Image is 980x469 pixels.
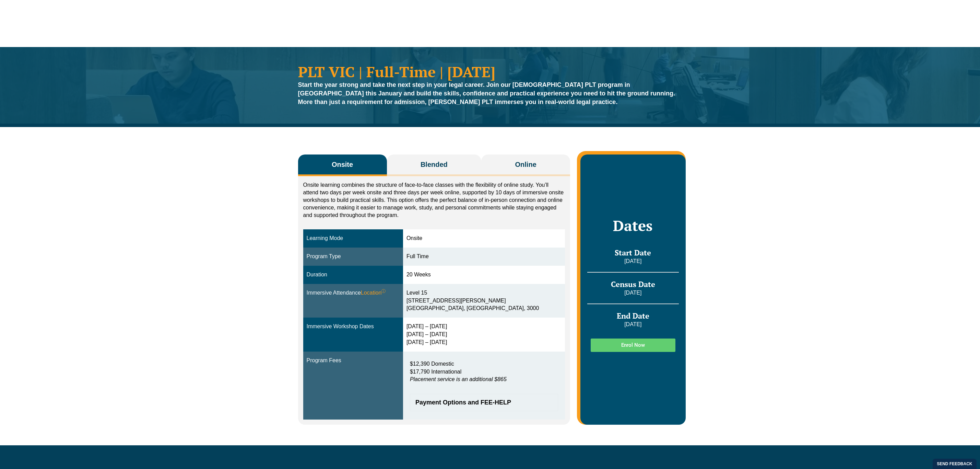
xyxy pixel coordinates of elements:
div: Immersive Workshop Dates [307,323,400,331]
div: Program Type [307,253,400,261]
span: Blended [421,160,448,169]
span: Enrol Now [621,343,645,348]
div: Learning Mode [307,235,400,242]
span: $17,790 International [410,369,461,375]
div: Tabs. Open items with Enter or Space, close with Escape and navigate using the Arrow keys. [298,155,570,425]
span: Start Date [615,248,651,258]
h2: Dates [587,217,678,234]
span: Online [515,160,536,169]
em: Placement service is an additional $865 [410,376,507,382]
p: Onsite learning combines the structure of face-to-face classes with the flexibility of online stu... [303,181,565,219]
strong: Start the year strong and take the next step in your legal career. Join our [DEMOGRAPHIC_DATA] PL... [298,81,675,105]
div: Full Time [406,253,562,261]
a: Enrol Now [591,339,675,352]
div: Immersive Attendance [307,289,400,297]
p: [DATE] [587,289,678,297]
span: Census Date [611,279,655,289]
div: [DATE] – [DATE] [DATE] – [DATE] [DATE] – [DATE] [406,323,562,346]
span: Location [361,289,386,297]
div: 20 Weeks [406,271,562,279]
div: Program Fees [307,357,400,365]
sup: ⓘ [381,289,386,294]
span: Onsite [332,160,353,169]
h1: PLT VIC | Full-Time | [DATE] [298,64,682,79]
div: Onsite [406,235,562,242]
span: End Date [617,311,649,321]
p: [DATE] [587,321,678,328]
p: [DATE] [587,258,678,265]
span: $12,390 Domestic [410,361,454,367]
span: Payment Options and FEE-HELP [415,399,546,405]
div: Duration [307,271,400,279]
div: Level 15 [STREET_ADDRESS][PERSON_NAME] [GEOGRAPHIC_DATA], [GEOGRAPHIC_DATA], 3000 [406,289,562,313]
